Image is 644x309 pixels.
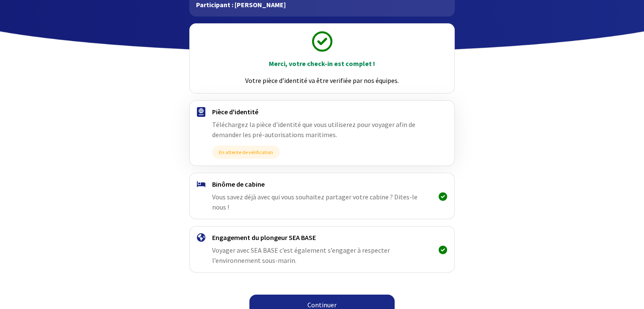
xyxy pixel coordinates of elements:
[212,246,390,265] span: Voyager avec SEA BASE c’est également s’engager à respecter l’environnement sous-marin.
[197,181,205,187] img: binome.svg
[212,146,280,159] span: En attente de vérification
[212,233,432,242] h4: Engagement du plongeur SEA BASE
[197,75,447,86] p: Votre pièce d’identité va être verifiée par nos équipes.
[212,180,432,188] h4: Binôme de cabine
[212,108,432,116] h4: Pièce d'identité
[212,120,415,139] span: Téléchargez la pièce d'identité que vous utiliserez pour voyager afin de demander les pré-autoris...
[197,233,205,242] img: engagement.svg
[197,58,447,69] p: Merci, votre check-in est complet !
[212,193,417,211] span: Vous savez déjà avec qui vous souhaitez partager votre cabine ? Dites-le nous !
[197,107,205,117] img: passport.svg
